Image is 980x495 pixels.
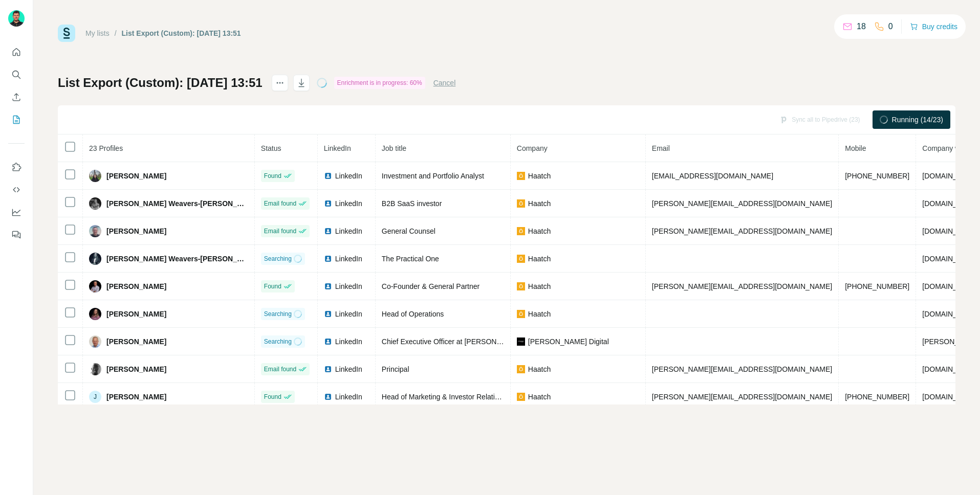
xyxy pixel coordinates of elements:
[324,365,332,373] img: LinkedIn logo
[517,255,525,263] img: company-logo
[264,337,292,346] span: Searching
[382,337,546,346] span: Chief Executive Officer at [PERSON_NAME] Digital
[89,253,101,265] img: Avatar
[264,282,281,291] span: Found
[106,392,166,402] span: [PERSON_NAME]
[272,75,288,91] button: actions
[324,337,332,346] img: LinkedIn logo
[89,391,101,403] div: J
[652,172,773,180] span: [EMAIL_ADDRESS][DOMAIN_NAME]
[89,144,123,152] span: 23 Profiles
[433,78,456,88] button: Cancel
[106,254,248,264] span: [PERSON_NAME] Weavers-[PERSON_NAME]
[324,310,332,318] img: LinkedIn logo
[335,281,362,291] span: LinkedIn
[122,28,241,38] div: List Export (Custom): [DATE] 13:51
[528,336,609,347] span: [PERSON_NAME] Digital
[8,110,25,129] button: My lists
[335,171,362,181] span: LinkedIn
[517,199,525,208] img: company-logo
[264,392,281,401] span: Found
[335,226,362,236] span: LinkedIn
[382,282,480,290] span: Co-Founder & General Partner
[89,170,101,182] img: Avatar
[652,227,832,235] span: [PERSON_NAME][EMAIL_ADDRESS][DOMAIN_NAME]
[89,197,101,210] img: Avatar
[264,199,296,208] span: Email found
[335,364,362,374] span: LinkedIn
[8,226,25,244] button: Feedback
[106,226,166,236] span: [PERSON_NAME]
[324,199,332,208] img: LinkedIn logo
[8,88,25,106] button: Enrich CSV
[264,171,281,181] span: Found
[106,198,248,209] span: [PERSON_NAME] Weavers-[PERSON_NAME]
[324,172,332,180] img: LinkedIn logo
[528,226,551,236] span: Haatch
[382,199,442,208] span: B2B SaaS investor
[910,19,957,34] button: Buy credits
[517,310,525,318] img: company-logo
[922,144,979,152] span: Company website
[528,198,551,209] span: Haatch
[106,336,166,347] span: [PERSON_NAME]
[652,393,832,401] span: [PERSON_NAME][EMAIL_ADDRESS][DOMAIN_NAME]
[528,254,551,264] span: Haatch
[922,255,979,263] span: [DOMAIN_NAME]
[335,309,362,319] span: LinkedIn
[324,255,332,263] img: LinkedIn logo
[892,115,943,125] span: Running (14/23)
[517,144,548,152] span: Company
[517,227,525,235] img: company-logo
[382,393,507,401] span: Head of Marketing & Investor Relations
[517,365,525,373] img: company-logo
[335,392,362,402] span: LinkedIn
[517,393,525,401] img: company-logo
[382,227,435,235] span: General Counsel
[115,28,117,38] li: /
[324,144,351,152] span: LinkedIn
[382,255,439,263] span: The Practical One
[324,282,332,290] img: LinkedIn logo
[89,335,101,348] img: Avatar
[106,281,166,291] span: [PERSON_NAME]
[334,77,425,89] div: Enrichment is in progress: 60%
[89,308,101,320] img: Avatar
[58,25,75,42] img: Surfe Logo
[8,203,25,221] button: Dashboard
[652,144,670,152] span: Email
[517,337,525,346] img: company-logo
[89,280,101,292] img: Avatar
[8,158,25,176] button: Use Surfe on LinkedIn
[652,365,832,373] span: [PERSON_NAME][EMAIL_ADDRESS][DOMAIN_NAME]
[8,181,25,199] button: Use Surfe API
[528,171,551,181] span: Haatch
[8,43,25,61] button: Quick start
[922,227,979,235] span: [DOMAIN_NAME]
[382,144,406,152] span: Job title
[845,172,909,180] span: [PHONE_NUMBER]
[382,365,409,373] span: Principal
[888,20,893,33] p: 0
[857,20,866,33] p: 18
[85,29,110,37] a: My lists
[922,199,979,208] span: [DOMAIN_NAME]
[517,172,525,180] img: company-logo
[517,282,525,290] img: company-logo
[922,282,979,290] span: [DOMAIN_NAME]
[528,392,551,402] span: Haatch
[58,75,263,91] h1: List Export (Custom): [DATE] 13:51
[8,10,25,27] img: Avatar
[845,144,866,152] span: Mobile
[264,309,292,319] span: Searching
[652,199,832,208] span: [PERSON_NAME][EMAIL_ADDRESS][DOMAIN_NAME]
[528,281,551,291] span: Haatch
[106,171,166,181] span: [PERSON_NAME]
[652,282,832,290] span: [PERSON_NAME][EMAIL_ADDRESS][DOMAIN_NAME]
[264,227,296,236] span: Email found
[89,225,101,237] img: Avatar
[382,310,444,318] span: Head of Operations
[922,365,979,373] span: [DOMAIN_NAME]
[8,65,25,84] button: Search
[335,198,362,209] span: LinkedIn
